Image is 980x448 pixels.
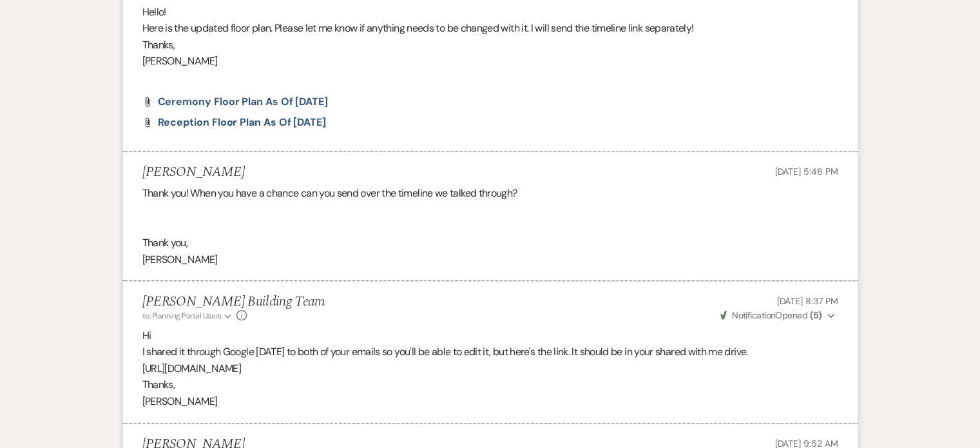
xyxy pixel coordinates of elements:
p: Here is the updated floor plan. Please let me know if anything needs to be changed with it. I wil... [142,20,838,37]
span: Ceremony Floor plan as of [DATE] [158,95,328,108]
span: [DATE] 8:37 PM [776,295,838,307]
button: NotificationOpened (5) [718,309,838,322]
p: Thanks, [142,376,838,393]
p: [PERSON_NAME] [142,393,838,410]
button: to: Planning Portal Users [142,310,234,322]
span: Opened [720,309,822,321]
a: Ceremony Floor plan as of [DATE] [158,97,328,107]
span: Notification [732,309,775,321]
p: Thanks, [142,37,838,54]
p: [URL][DOMAIN_NAME] [142,360,838,377]
p: I shared it through Google [DATE] to both of your emails so you'll be able to edit it, but here's... [142,344,838,360]
span: [DATE] 5:48 PM [774,166,838,177]
h5: [PERSON_NAME] [142,164,245,180]
p: Hello! [142,4,838,21]
div: Thank you! When you have a chance can you send over the timeline we talked through? Thank you, [P... [142,185,838,268]
p: Hi [142,327,838,344]
p: [PERSON_NAME] [142,53,838,70]
strong: ( 5 ) [809,309,821,321]
span: Reception Floor Plan as of [DATE] [158,115,326,129]
a: Reception Floor Plan as of [DATE] [158,117,326,128]
h5: [PERSON_NAME] Building Team [142,294,325,310]
span: to: Planning Portal Users [142,311,222,321]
